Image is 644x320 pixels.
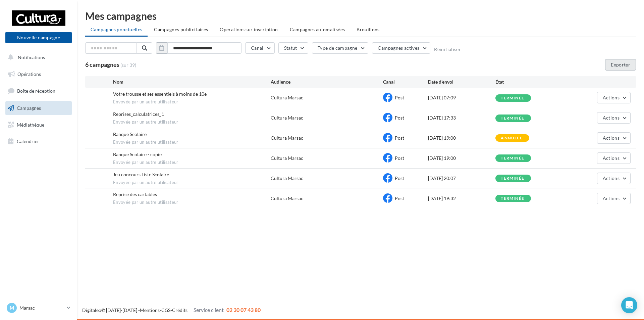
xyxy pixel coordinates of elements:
span: Operations sur inscription [220,27,278,32]
div: [DATE] 19:00 [428,135,495,141]
div: terminée [501,156,524,161]
button: Statut [278,42,308,54]
span: Post [395,195,404,201]
span: Actions [603,95,620,100]
div: Mes campagnes [85,11,636,21]
a: Crédits [172,307,187,313]
div: Cultura Marsac [271,195,303,202]
a: M Marsac [5,302,72,314]
div: [DATE] 20:07 [428,175,495,182]
a: Opérations [4,67,73,81]
span: Actions [603,115,620,121]
span: Envoyée par un autre utilisateur [113,159,271,166]
div: [DATE] 07:09 [428,94,495,101]
div: Cultura Marsac [271,115,303,121]
div: [DATE] 17:33 [428,115,495,121]
span: Reprises_calculatrices_1 [113,111,164,117]
div: Audience [271,79,383,85]
span: Reprise des cartables [113,191,157,197]
div: Date d'envoi [428,79,495,85]
span: Opérations [17,71,41,77]
div: Open Intercom Messenger [621,297,637,313]
span: Post [395,95,404,100]
div: Cultura Marsac [271,94,303,101]
div: [DATE] 19:00 [428,155,495,162]
span: 02 30 07 43 80 [226,307,261,313]
span: Boîte de réception [17,88,55,94]
a: Calendrier [4,134,73,148]
span: Banque Scolaire - copie [113,151,162,157]
a: CGS [161,307,170,313]
div: Cultura Marsac [271,155,303,162]
button: Actions [597,112,631,124]
span: Brouillons [357,27,380,32]
span: Campagnes [17,105,41,111]
div: Cultura Marsac [271,135,303,141]
a: Boîte de réception [4,84,73,98]
a: Campagnes [4,101,73,115]
div: terminée [501,196,524,201]
a: Digitaleo [82,307,101,313]
button: Actions [597,193,631,204]
span: M [10,305,14,311]
button: Réinitialiser [434,47,461,52]
span: Post [395,155,404,161]
span: Campagnes publicitaires [154,27,208,32]
div: terminée [501,116,524,121]
div: Cultura Marsac [271,175,303,182]
button: Exporter [605,59,636,71]
span: Envoyée par un autre utilisateur [113,180,271,186]
span: Envoyée par un autre utilisateur [113,139,271,145]
button: Canal [245,42,275,54]
span: (sur 39) [120,62,136,68]
button: Nouvelle campagne [5,32,72,43]
span: Médiathèque [17,122,44,127]
span: Post [395,115,404,121]
span: Post [395,135,404,141]
div: [DATE] 19:32 [428,195,495,202]
div: annulée [501,136,522,140]
div: Canal [383,79,428,85]
span: Campagnes automatisées [290,27,345,32]
button: Actions [597,132,631,144]
span: Votre trousse et ses essentiels à moins de 10e [113,91,207,97]
span: Envoyée par un autre utilisateur [113,199,271,205]
button: Actions [597,173,631,184]
button: Notifications [4,50,70,64]
span: Actions [603,175,620,181]
a: Médiathèque [4,118,73,132]
button: Actions [597,92,631,103]
span: © [DATE]-[DATE] - - - [82,307,261,313]
div: État [495,79,563,85]
div: Nom [113,79,271,85]
span: Envoyée par un autre utilisateur [113,119,271,125]
span: Jeu concours Liste Scolaire [113,172,169,177]
span: Service client [194,307,224,313]
div: terminée [501,176,524,181]
p: Marsac [19,305,64,311]
button: Type de campagne [312,42,369,54]
span: Actions [603,155,620,161]
div: terminée [501,96,524,100]
span: Post [395,175,404,181]
span: Notifications [18,54,45,60]
button: Campagnes actives [372,42,430,54]
span: Envoyée par un autre utilisateur [113,99,271,105]
a: Mentions [140,307,160,313]
span: Calendrier [17,138,39,144]
span: Actions [603,135,620,141]
button: Actions [597,152,631,164]
span: Banque Scolaire [113,131,147,137]
span: Actions [603,195,620,201]
span: 6 campagnes [85,61,119,68]
span: Campagnes actives [378,45,419,51]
